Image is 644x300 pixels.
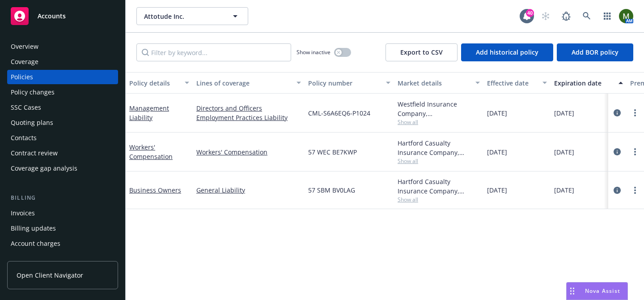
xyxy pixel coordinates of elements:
span: 57 WEC BE7KWP [308,147,357,157]
button: Add historical policy [461,43,553,61]
div: Policy number [308,78,381,88]
a: Accounts [7,4,118,29]
span: 57 SBM BV0LAG [308,185,355,195]
span: Show all [398,118,480,126]
div: Market details [398,78,470,88]
div: Effective date [487,78,537,88]
a: SSC Cases [7,100,118,115]
button: Policy number [305,72,394,94]
button: Add BOR policy [557,43,633,61]
span: [DATE] [554,185,574,195]
span: Attotude Inc. [144,12,221,21]
div: Westfield Insurance Company, [GEOGRAPHIC_DATA], RT Specialty Insurance Services, LLC (RSG Special... [398,99,480,118]
div: SSC Cases [11,100,41,115]
a: more [630,185,640,196]
div: Coverage [11,55,38,69]
a: Management Liability [129,104,169,122]
div: Policy details [129,78,179,88]
a: more [630,107,640,118]
div: Account charges [11,236,60,251]
a: Invoices [7,206,118,220]
a: Account charges [7,236,118,251]
div: Hartford Casualty Insurance Company, Hartford Insurance Group [398,177,480,196]
a: Workers' Compensation [196,147,301,157]
span: Accounts [38,13,66,20]
span: Add historical policy [476,48,538,56]
div: Overview [11,39,38,54]
a: Start snowing [537,7,555,25]
div: Drag to move [567,283,578,300]
a: Overview [7,39,118,54]
div: Installment plans [11,252,63,266]
div: Lines of coverage [196,78,291,88]
a: Coverage gap analysis [7,161,118,176]
button: Export to CSV [386,43,458,61]
button: Attotude Inc. [136,7,248,25]
a: more [630,146,640,157]
a: Workers' Compensation [129,143,173,161]
div: Quoting plans [11,116,53,130]
a: circleInformation [612,185,623,196]
button: Effective date [483,72,551,94]
div: Coverage gap analysis [11,161,77,176]
span: Show all [398,196,480,203]
a: Search [578,7,596,25]
a: Directors and Officers [196,103,301,113]
span: [DATE] [554,147,574,157]
div: Hartford Casualty Insurance Company, Hartford Insurance Group [398,138,480,157]
div: Billing [7,193,118,202]
button: Nova Assist [566,282,628,300]
span: Add BOR policy [572,48,619,56]
div: Contacts [11,131,37,145]
span: [DATE] [487,147,507,157]
a: General Liability [196,185,301,195]
a: circleInformation [612,146,623,157]
span: Nova Assist [585,287,620,295]
a: Billing updates [7,221,118,236]
div: Policy changes [11,85,55,99]
a: Switch app [598,7,616,25]
span: [DATE] [554,108,574,118]
button: Market details [394,72,483,94]
div: Expiration date [554,78,613,88]
span: Open Client Navigator [17,270,83,280]
div: Invoices [11,206,35,220]
button: Policy details [126,72,193,94]
span: [DATE] [487,185,507,195]
span: Show inactive [297,48,330,56]
a: Report a Bug [557,7,575,25]
a: Quoting plans [7,116,118,130]
div: 40 [526,9,534,17]
div: Contract review [11,146,58,160]
input: Filter by keyword... [136,43,291,61]
span: CML-S6A6EQ6-P1024 [308,108,370,118]
a: Contract review [7,146,118,160]
a: circleInformation [612,107,623,118]
a: Installment plans [7,252,118,266]
div: Policies [11,70,33,84]
span: Export to CSV [400,48,443,56]
button: Expiration date [551,72,627,94]
img: photo [619,9,633,23]
a: Business Owners [129,186,181,194]
span: [DATE] [487,108,507,118]
a: Coverage [7,55,118,69]
a: Employment Practices Liability [196,113,301,122]
a: Policy changes [7,85,118,99]
a: Contacts [7,131,118,145]
a: Policies [7,70,118,84]
div: Billing updates [11,221,56,236]
button: Lines of coverage [193,72,305,94]
span: Show all [398,157,480,165]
